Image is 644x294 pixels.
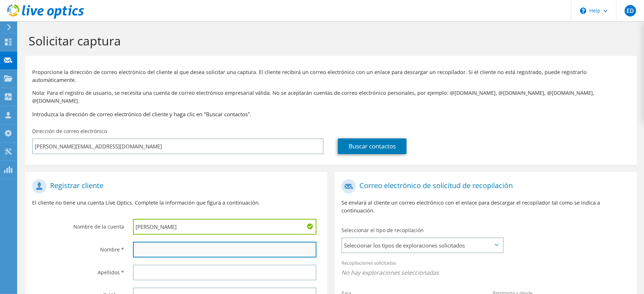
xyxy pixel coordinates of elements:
h3: Introduzca la dirección de correo electrónico del cliente y haga clic en "Buscar contactos". [32,110,630,118]
p: Nota: Para el registro de usuario, se necesita una cuenta de correo electrónico empresarial válid... [32,89,630,105]
h1: Correo electrónico de solicitud de recopilación [341,179,626,193]
label: Dirección de correo electrónico [32,128,107,135]
label: Apellidos * [32,265,124,276]
h1: Registrar cliente [32,179,316,193]
span: Seleccionar los tipos de exploraciones solicitados [342,238,503,253]
span: ED [625,5,636,16]
label: Nombre * [32,242,124,253]
label: Seleccionar el tipo de recopilación [341,227,424,234]
p: Proporcione la dirección de correo electrónico del cliente al que desea solicitar una captura. El... [32,68,630,84]
p: Se enviará al cliente un correo electrónico con el enlace para descargar el recopilador tal como ... [341,199,629,215]
a: Buscar contactos [338,138,407,154]
h1: Solicitar captura [29,33,630,48]
div: Recopilaciones solicitadas [334,255,636,282]
p: El cliente no tiene una cuenta Live Optics. Complete la información que figura a continuación. [32,199,320,207]
svg: \n [580,8,586,14]
span: No hay exploraciones seleccionadas [341,269,629,276]
label: Nombre de la cuenta [32,219,124,230]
